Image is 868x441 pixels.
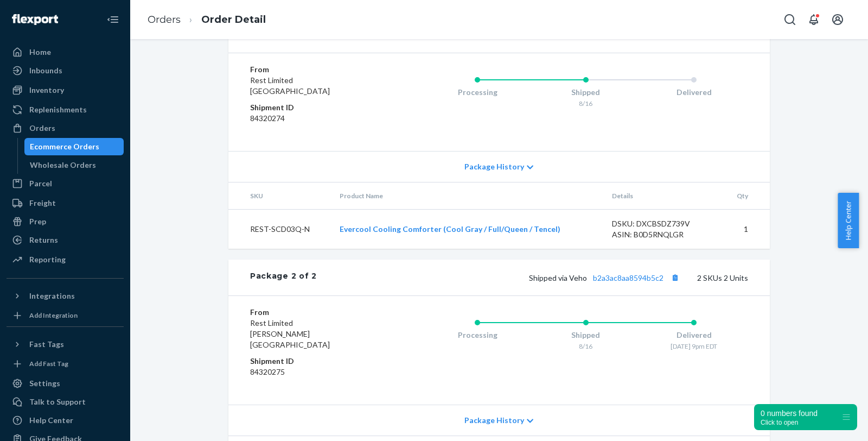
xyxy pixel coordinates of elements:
div: Shipped [532,87,640,98]
a: Returns [7,231,124,249]
button: Integrations [7,287,124,305]
button: Copy tracking number [668,270,682,285]
a: Home [7,43,124,61]
button: Help Center [838,193,859,248]
div: 8/16 [532,99,640,108]
button: Close Navigation [102,9,124,30]
dd: 84320274 [250,113,380,124]
dt: Shipment ID [250,356,380,367]
div: Settings [29,378,60,389]
div: Freight [29,198,56,209]
a: Help Center [7,412,124,429]
div: Prep [29,216,46,227]
dt: From [250,307,380,318]
a: Reporting [7,251,124,268]
a: Inbounds [7,62,124,79]
div: [DATE] 9pm EDT [640,342,748,351]
div: Integrations [29,291,75,301]
div: Delivered [640,87,748,98]
div: Fast Tags [29,339,64,350]
div: ASIN: B0D5RNQLGR [612,229,714,240]
div: Package 2 of 2 [250,270,317,285]
th: Qty [722,182,770,210]
dt: Shipment ID [250,102,380,113]
div: Processing [423,330,532,341]
a: Freight [7,194,124,212]
td: 1 [722,210,770,249]
td: REST-SCD03Q-N [228,210,331,249]
a: Talk to Support [7,393,124,411]
a: Add Integration [7,309,124,322]
a: Inventory [7,81,124,99]
th: Details [603,182,723,210]
a: Add Fast Tag [7,357,124,370]
div: Talk to Support [29,396,86,407]
div: 2 SKUs 2 Units [317,270,748,285]
div: 8/16 [532,342,640,351]
div: Ecommerce Orders [30,141,99,152]
span: Shipped via Veho [529,273,682,282]
dd: 84320275 [250,367,380,377]
a: Prep [7,213,124,230]
button: Open Search Box [779,9,801,30]
div: Inventory [29,85,64,96]
div: Inbounds [29,65,62,76]
a: Replenishments [7,101,124,118]
button: Open notifications [803,9,825,30]
dt: From [250,64,380,75]
span: Package History [464,161,524,172]
div: Reporting [29,254,66,265]
button: Open account menu [827,9,848,30]
div: Shipped [532,330,640,341]
div: Returns [29,235,58,245]
a: Orders [148,14,181,26]
div: DSKU: DXCBSDZ739V [612,218,714,229]
a: Evercool Cooling Comforter (Cool Gray / Full/Queen / Tencel) [340,224,560,234]
span: Package History [464,415,524,426]
button: Fast Tags [7,336,124,353]
div: Add Integration [29,311,78,320]
span: Rest Limited [PERSON_NAME][GEOGRAPHIC_DATA] [250,318,330,349]
div: Processing [423,87,532,98]
a: Ecommerce Orders [24,138,124,155]
a: Order Detail [201,14,266,26]
div: Orders [29,123,55,134]
span: Rest Limited [GEOGRAPHIC_DATA] [250,75,330,96]
ol: breadcrumbs [139,4,275,36]
a: b2a3ac8aa8594b5c2 [593,273,663,282]
a: Parcel [7,175,124,192]
img: Flexport logo [12,14,58,25]
div: Parcel [29,178,52,189]
div: Help Center [29,415,73,426]
div: Add Fast Tag [29,359,68,368]
div: Delivered [640,330,748,341]
div: Wholesale Orders [30,160,96,171]
a: Settings [7,375,124,392]
th: SKU [228,182,331,210]
div: Replenishments [29,104,87,115]
a: Orders [7,119,124,137]
div: Home [29,47,51,58]
th: Product Name [331,182,603,210]
a: Wholesale Orders [24,156,124,174]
